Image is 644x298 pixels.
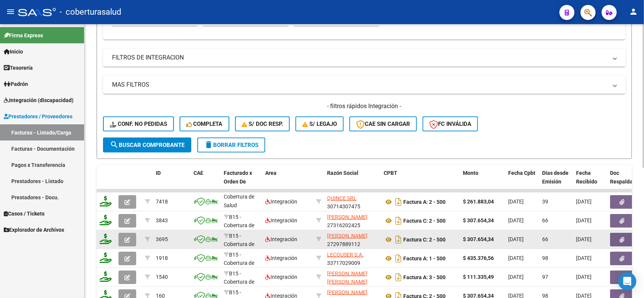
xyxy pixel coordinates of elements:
[327,232,378,248] div: 27297889112
[393,271,403,283] i: Descargar documento
[463,274,494,280] strong: $ 111.335,49
[542,274,548,280] span: 97
[224,233,254,256] span: B15 - Cobertura de Salud
[224,252,254,275] span: B15 - Cobertura de Salud
[224,185,254,209] span: B15 - Cobertura de Salud
[381,165,460,198] datatable-header-cell: CPBT
[576,199,592,205] span: [DATE]
[156,199,168,205] span: 7418
[393,196,403,208] i: Descargar documento
[508,236,524,242] span: [DATE]
[156,170,161,176] span: ID
[327,213,378,229] div: 27316202425
[242,121,283,127] span: S/ Doc Resp.
[539,165,573,198] datatable-header-cell: Días desde Emisión
[224,270,254,294] span: B15 - Cobertura de Salud
[576,255,592,261] span: [DATE]
[156,236,168,242] span: 3695
[463,199,494,205] strong: $ 261.883,04
[194,170,203,176] span: CAE
[60,4,121,20] span: - coberturasalud
[110,121,167,127] span: Conf. no pedidas
[610,170,644,185] span: Doc Respaldatoria
[327,270,367,285] span: [PERSON_NAME] [PERSON_NAME]
[384,170,397,176] span: CPBT
[4,96,74,104] span: Integración (discapacidad)
[265,274,297,280] span: Integración
[327,251,378,266] div: 33717029009
[103,49,626,67] mat-expansion-panel-header: FILTROS DE INTEGRACION
[180,116,229,131] button: Completa
[110,140,119,149] mat-icon: search
[463,170,478,176] span: Monto
[112,81,607,89] mat-panel-title: MAS FILTROS
[4,80,28,88] span: Padrón
[505,165,539,198] datatable-header-cell: Fecha Cpbt
[4,226,64,234] span: Explorador de Archivos
[265,199,297,205] span: Integración
[224,170,252,185] span: Facturado x Orden De
[393,234,403,246] i: Descargar documento
[4,209,45,218] span: Casos / Tickets
[349,116,417,131] button: CAE SIN CARGAR
[327,289,367,295] span: [PERSON_NAME]
[463,217,494,223] strong: $ 307.654,34
[629,7,638,16] mat-icon: person
[403,237,446,243] strong: Factura C: 2 - 500
[302,121,337,127] span: S/ legajo
[576,274,592,280] span: [DATE]
[197,138,265,153] button: Borrar Filtros
[542,217,548,223] span: 66
[327,252,364,258] span: LECOUSER S.A.
[6,7,15,16] mat-icon: menu
[4,112,72,121] span: Prestadores / Proveedores
[573,165,607,198] datatable-header-cell: Fecha Recibido
[324,165,381,198] datatable-header-cell: Razón Social
[103,76,626,94] mat-expansion-panel-header: MAS FILTROS
[327,269,378,285] div: 27336614126
[463,255,494,261] strong: $ 435.376,56
[508,255,524,261] span: [DATE]
[576,236,592,242] span: [DATE]
[265,170,277,176] span: Area
[618,272,636,290] div: Open Intercom Messenger
[463,236,494,242] strong: $ 307.654,34
[423,116,478,131] button: FC Inválida
[103,102,626,110] h4: - filtros rápidos Integración -
[156,255,168,261] span: 1918
[110,142,184,148] span: Buscar Comprobante
[186,121,223,127] span: Completa
[576,217,592,223] span: [DATE]
[204,140,213,149] mat-icon: delete
[204,142,258,148] span: Borrar Filtros
[542,255,548,261] span: 98
[265,217,297,223] span: Integración
[508,170,535,176] span: Fecha Cpbt
[393,215,403,227] i: Descargar documento
[542,236,548,242] span: 66
[542,199,548,205] span: 39
[4,31,43,40] span: Firma Express
[295,116,344,131] button: S/ legajo
[112,53,607,62] mat-panel-title: FILTROS DE INTEGRACION
[221,165,262,198] datatable-header-cell: Facturado x Orden De
[191,165,221,198] datatable-header-cell: CAE
[429,121,471,127] span: FC Inválida
[156,274,168,280] span: 1540
[403,199,446,205] strong: Factura A: 2 - 500
[576,170,597,185] span: Fecha Recibido
[542,170,569,185] span: Días desde Emisión
[393,252,403,264] i: Descargar documento
[356,121,410,127] span: CAE SIN CARGAR
[265,236,297,242] span: Integración
[327,214,367,220] span: [PERSON_NAME]
[508,217,524,223] span: [DATE]
[4,47,23,56] span: Inicio
[103,138,191,153] button: Buscar Comprobante
[224,214,254,237] span: B15 - Cobertura de Salud
[327,194,378,210] div: 30714307475
[460,165,505,198] datatable-header-cell: Monto
[265,255,297,261] span: Integración
[327,195,357,201] span: QUINCE SRL
[103,116,174,131] button: Conf. no pedidas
